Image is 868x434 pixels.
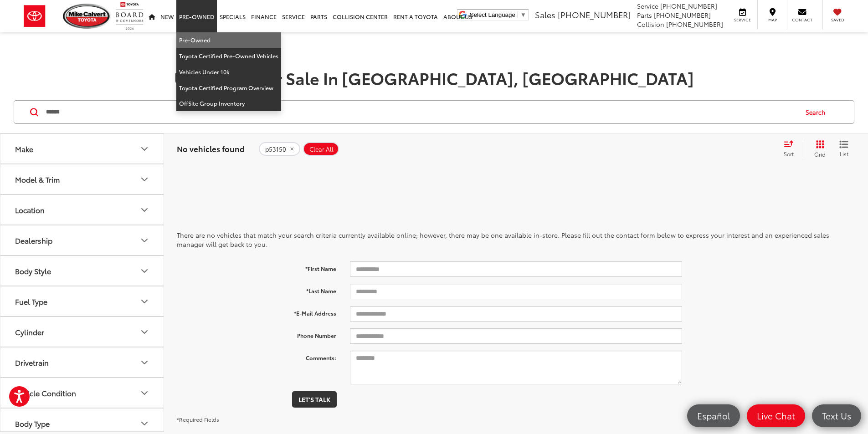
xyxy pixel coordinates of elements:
[0,225,164,255] button: DealershipDealership
[0,378,164,408] button: Vehicle ConditionVehicle Condition
[170,261,343,273] label: *First Name
[170,351,343,362] label: Comments:
[303,142,339,156] button: Clear All
[817,410,856,421] span: Text Us
[0,347,164,377] button: DrivetrainDrivetrain
[518,11,518,18] span: ​
[0,256,164,286] button: Body StyleBody Style
[139,327,150,337] div: Cylinder
[15,358,49,367] div: Drivetrain
[15,327,44,336] div: Cylinder
[0,286,164,316] button: Fuel TypeFuel Type
[177,143,245,154] span: No vehicles found
[259,142,300,156] button: remove p53150
[15,266,51,275] div: Body Style
[470,11,526,18] a: Select Language​
[177,415,219,423] small: *Required Fields
[177,230,855,249] p: There are no vehicles that match your search criteria currently available online; however, there ...
[535,9,555,20] span: Sales
[170,328,343,340] label: Phone Number
[15,236,52,245] div: Dealership
[0,164,164,194] button: Model & TrimModel & Trim
[804,140,832,158] button: Grid View
[139,174,150,185] div: Model & Trim
[0,134,164,163] button: MakeMake
[832,140,855,158] button: List View
[45,101,797,123] input: Search by Make, Model, or Keyword
[139,296,150,307] div: Fuel Type
[687,404,740,427] a: Español
[732,17,753,23] span: Service
[637,10,652,20] span: Parts
[176,48,281,64] a: Toyota Certified Pre-Owned Vehicles
[139,204,150,215] div: Location
[139,388,150,398] div: Vehicle Condition
[747,404,805,427] a: Live Chat
[792,17,812,23] span: Contact
[176,64,281,80] a: Vehicles Under 10k
[812,404,861,427] a: Text Us
[176,96,281,111] a: OffSite Group Inventory
[520,11,526,18] span: ▼
[139,235,150,246] div: Dealership
[139,143,150,154] div: Make
[637,1,658,10] span: Service
[15,175,60,184] div: Model & Trim
[139,357,150,368] div: Drivetrain
[470,11,515,18] span: Select Language
[170,284,343,295] label: *Last Name
[827,17,847,23] span: Saved
[839,150,848,158] span: List
[139,418,150,429] div: Body Type
[0,195,164,225] button: LocationLocation
[762,17,782,23] span: Map
[654,10,711,20] span: [PHONE_NUMBER]
[139,266,150,276] div: Body Style
[63,4,111,29] img: Mike Calvert Toyota
[15,388,76,397] div: Vehicle Condition
[693,410,734,421] span: Español
[15,297,47,306] div: Fuel Type
[784,150,794,158] span: Sort
[637,20,664,29] span: Collision
[176,80,281,96] a: Toyota Certified Program Overview
[15,205,45,214] div: Location
[309,146,334,153] span: Clear All
[265,146,286,153] span: p53150
[15,144,33,153] div: Make
[660,1,717,10] span: [PHONE_NUMBER]
[15,419,50,428] div: Body Type
[0,317,164,347] button: CylinderCylinder
[292,391,337,408] button: Let's Talk
[666,20,723,29] span: [PHONE_NUMBER]
[814,150,826,158] span: Grid
[558,9,631,20] span: [PHONE_NUMBER]
[752,410,800,421] span: Live Chat
[797,101,838,123] button: Search
[176,32,281,48] a: Pre-Owned
[170,306,343,317] label: *E-Mail Address
[779,140,804,158] button: Select sort value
